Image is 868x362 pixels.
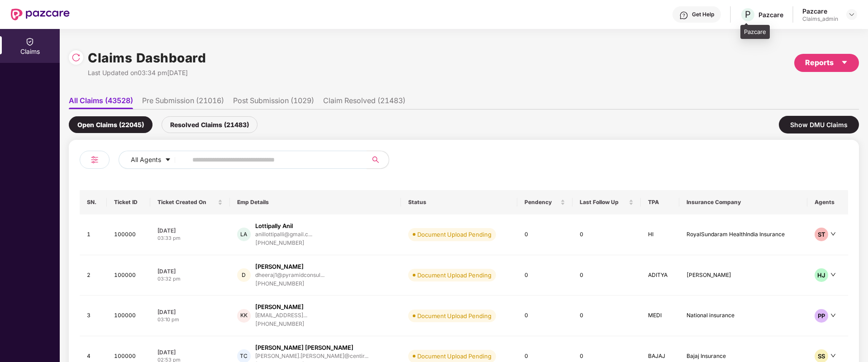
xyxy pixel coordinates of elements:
[815,228,828,241] div: ST
[157,267,223,275] div: [DATE]
[230,190,401,214] th: Emp Details
[157,348,223,356] div: [DATE]
[69,116,153,133] div: Open Claims (22045)
[237,309,251,323] div: KK
[417,271,491,280] div: Document Upload Pending
[119,151,191,169] button: All Agentscaret-down
[641,295,679,336] td: MEDI
[401,190,517,214] th: Status
[679,295,807,336] td: National insurance
[88,48,206,68] h1: Claims Dashboard
[815,309,828,323] div: PP
[848,11,855,18] img: svg+xml;base64,PHN2ZyBpZD0iRHJvcGRvd24tMzJ4MzIiIHhtbG5zPSJodHRwOi8vd3d3LnczLm9yZy8yMDAwL3N2ZyIgd2...
[679,190,807,214] th: Insurance Company
[107,190,150,214] th: Ticket ID
[107,295,150,336] td: 100000
[255,280,324,288] div: [PHONE_NUMBER]
[80,190,107,214] th: SN.
[679,11,688,20] img: svg+xml;base64,PHN2ZyBpZD0iSGVscC0zMngzMiIgeG1sbnM9Imh0dHA6Ly93d3cudzMub3JnLzIwMDAvc3ZnIiB3aWR0aD...
[80,295,107,336] td: 3
[255,353,368,359] div: [PERSON_NAME].[PERSON_NAME]@centir...
[802,7,838,15] div: Pazcare
[255,239,312,248] div: [PHONE_NUMBER]
[150,190,230,214] th: Ticket Created On
[157,234,223,242] div: 03:33 pm
[805,57,848,68] div: Reports
[641,214,679,255] td: HI
[815,268,828,282] div: HJ
[157,227,223,234] div: [DATE]
[11,9,70,20] img: New Pazcare Logo
[157,275,223,283] div: 03:32 pm
[807,190,848,214] th: Agents
[255,303,304,311] div: [PERSON_NAME]
[255,222,293,230] div: Lottipally Anil
[88,68,206,78] div: Last Updated on 03:34 pm[DATE]
[107,255,150,296] td: 100000
[157,316,223,324] div: 03:10 pm
[255,343,353,352] div: [PERSON_NAME] [PERSON_NAME]
[255,272,324,278] div: dheeraj1@pyramidconsul...
[830,231,836,237] span: down
[237,268,251,282] div: D
[802,15,838,23] div: Claims_admin
[131,155,161,165] span: All Agents
[417,311,491,320] div: Document Upload Pending
[255,320,307,329] div: [PHONE_NUMBER]
[367,151,389,169] button: search
[89,154,100,165] img: svg+xml;base64,PHN2ZyB4bWxucz0iaHR0cDovL3d3dy53My5vcmcvMjAwMC9zdmciIHdpZHRoPSIyNCIgaGVpZ2h0PSIyNC...
[142,96,224,109] li: Pre Submission (21016)
[157,199,216,206] span: Ticket Created On
[162,116,258,133] div: Resolved Claims (21483)
[692,11,714,18] div: Get Help
[830,313,836,318] span: down
[525,199,558,206] span: Pendency
[255,262,304,271] div: [PERSON_NAME]
[255,312,307,318] div: [EMAIL_ADDRESS]...
[758,10,783,19] div: Pazcare
[679,255,807,296] td: [PERSON_NAME]
[517,190,572,214] th: Pendency
[830,272,836,277] span: down
[80,214,107,255] td: 1
[740,25,770,39] div: Pazcare
[323,96,405,109] li: Claim Resolved (21483)
[417,230,491,239] div: Document Upload Pending
[255,231,312,237] div: anillottipalli@gmail.c...
[830,353,836,358] span: down
[679,214,807,255] td: RoyalSundaram HealthIndia Insurance
[641,190,679,214] th: TPA
[779,116,859,133] div: Show DMU Claims
[572,295,641,336] td: 0
[517,295,572,336] td: 0
[572,214,641,255] td: 0
[841,59,848,66] span: caret-down
[572,255,641,296] td: 0
[69,96,133,109] li: All Claims (43528)
[233,96,314,109] li: Post Submission (1029)
[367,156,384,163] span: search
[417,352,491,361] div: Document Upload Pending
[641,255,679,296] td: ADITYA
[517,214,572,255] td: 0
[72,53,81,62] img: svg+xml;base64,PHN2ZyBpZD0iUmVsb2FkLTMyeDMyIiB4bWxucz0iaHR0cDovL3d3dy53My5vcmcvMjAwMC9zdmciIHdpZH...
[237,228,251,241] div: LA
[572,190,641,214] th: Last Follow Up
[157,308,223,316] div: [DATE]
[580,199,627,206] span: Last Follow Up
[745,9,751,20] span: P
[165,157,171,164] span: caret-down
[25,37,34,46] img: svg+xml;base64,PHN2ZyBpZD0iQ2xhaW0iIHhtbG5zPSJodHRwOi8vd3d3LnczLm9yZy8yMDAwL3N2ZyIgd2lkdGg9IjIwIi...
[107,214,150,255] td: 100000
[80,255,107,296] td: 2
[517,255,572,296] td: 0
